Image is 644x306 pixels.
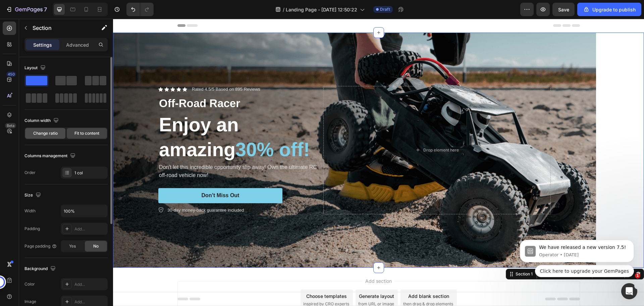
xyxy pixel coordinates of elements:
button: Don’t Miss Out [45,169,169,184]
div: Add... [74,226,106,232]
div: Add... [74,281,106,288]
button: AI Content [481,251,510,259]
input: Auto [61,205,107,217]
div: Beta [5,123,16,128]
iframe: Intercom live chat [621,283,637,299]
div: Columns management [24,151,77,161]
button: Upgrade to publish [577,3,641,16]
div: Image [24,299,36,305]
div: Section 1 [401,252,421,258]
p: Section [33,24,88,32]
div: Drop element here [310,129,346,134]
button: Save [552,3,575,16]
div: Background [24,264,57,273]
iframe: To enrich screen reader interactions, please activate Accessibility in Grammarly extension settings [113,19,644,306]
p: 30-day money-back guarantee included [54,188,131,195]
div: Page padding [24,243,57,249]
div: Color [24,281,35,287]
span: Landing Page - [DATE] 12:50:22 [286,6,357,13]
p: 7 [44,5,47,13]
p: Advanced [66,41,89,48]
div: Undo/Redo [126,3,154,16]
p: Create Theme Section [433,252,476,258]
div: Padding [24,226,40,232]
div: Column width [24,116,60,125]
div: Size [24,191,42,200]
p: Don't let this incredible opportunity slip away! Own the ultimate RC off-road vehicle now! [46,144,207,161]
p: Settings [33,41,52,48]
div: Upgrade to publish [583,6,636,13]
span: Yes [69,243,76,249]
span: Fit to content [74,130,99,136]
span: 30% off! [122,120,197,141]
div: 450 [6,72,16,77]
div: 1 col [74,170,106,176]
span: Save [558,7,569,12]
button: 7 [3,3,50,16]
span: Draft [380,6,390,12]
span: 1 [635,273,640,278]
iframe: Intercom notifications message [510,218,644,288]
div: Don’t Miss Out [89,173,126,180]
span: / [283,6,284,13]
span: Add section [250,259,281,266]
span: No [93,243,99,249]
div: Add... [74,299,106,305]
div: Order [24,170,36,176]
span: Change ratio [33,130,58,136]
div: Layout [24,63,47,73]
div: Width [24,208,36,214]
